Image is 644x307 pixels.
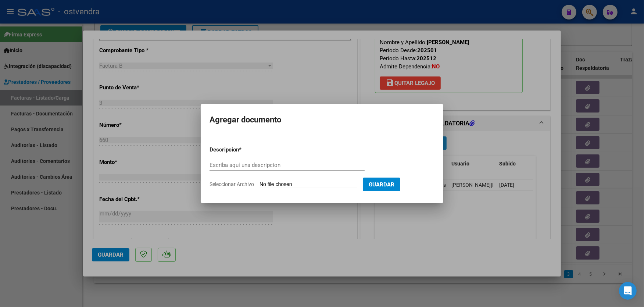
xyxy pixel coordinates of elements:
span: Seleccionar Archivo [210,181,254,187]
button: Guardar [363,178,400,191]
div: Open Intercom Messenger [619,282,637,300]
p: Descripcion [210,146,277,154]
span: Guardar [369,181,394,188]
h2: Agregar documento [210,113,434,127]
